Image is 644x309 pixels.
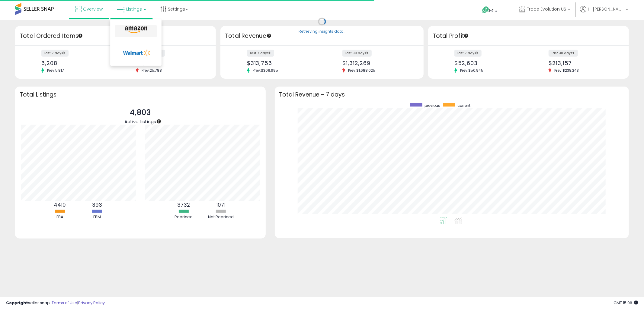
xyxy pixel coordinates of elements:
i: Get Help [482,6,489,14]
span: Help [489,8,498,13]
label: last 30 days [549,50,578,57]
label: last 7 days [247,50,274,57]
label: last 7 days [41,50,69,57]
span: Prev: 25,788 [139,68,165,73]
span: previous [425,103,440,108]
span: current [457,103,470,108]
span: Active Listings [124,118,156,125]
span: Trade Evolution US [527,6,566,12]
a: Help [477,2,509,20]
span: Overview [83,6,103,12]
span: Prev: 5,817 [44,68,67,73]
h3: Total Revenue - 7 days [279,92,624,97]
div: Tooltip anchor [78,33,83,38]
span: Prev: $1,688,025 [345,68,378,73]
div: FBA [42,214,78,220]
h3: Total Listings [20,92,261,97]
div: Retrieving insights data.. [299,29,345,35]
div: Tooltip anchor [156,119,162,124]
span: Hi [PERSON_NAME] [588,6,624,12]
div: $1,312,269 [342,60,413,66]
a: Hi [PERSON_NAME] [580,6,628,20]
b: 1071 [216,201,226,209]
span: Prev: $50,945 [457,68,486,73]
label: last 7 days [454,50,482,57]
div: Not Repriced [203,214,239,220]
p: 4,803 [124,107,156,118]
div: 6,208 [41,60,111,66]
h3: Total Ordered Items [20,32,211,40]
h3: Total Revenue [225,32,419,40]
b: 3732 [177,201,190,209]
div: Repriced [165,214,202,220]
div: $52,603 [454,60,524,66]
div: Tooltip anchor [463,33,469,38]
span: Prev: $238,243 [551,68,582,73]
div: $313,756 [247,60,318,66]
div: $213,157 [549,60,618,66]
label: last 30 days [342,50,372,57]
h3: Total Profit [433,32,624,40]
div: Tooltip anchor [266,33,272,38]
span: Prev: $309,695 [250,68,281,73]
div: 24,468 [136,60,205,66]
div: FBM [79,214,115,220]
b: 393 [92,201,102,209]
b: 4410 [54,201,66,209]
span: Listings [126,6,142,12]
